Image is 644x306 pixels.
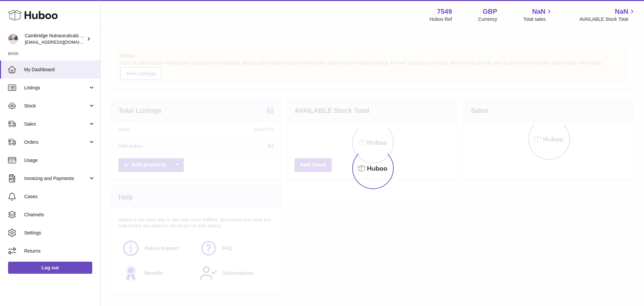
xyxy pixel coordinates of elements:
[24,193,95,200] span: Cases
[25,33,85,45] div: Cambridge Nutraceuticals Ltd
[478,16,497,23] div: Currency
[24,85,88,91] span: Listings
[8,262,92,274] a: Log out
[24,157,95,164] span: Usage
[579,7,636,23] a: NaN AVAILABLE Stock Total
[8,34,18,44] img: internalAdmin-7549@internal.huboo.com
[24,103,88,109] span: Stock
[24,175,88,182] span: Invoicing and Payments
[437,7,452,16] strong: 7549
[24,230,95,236] span: Settings
[24,67,95,73] span: My Dashboard
[523,16,553,23] span: Total sales
[25,39,99,45] span: [EMAIL_ADDRESS][DOMAIN_NAME]
[483,7,497,16] strong: GBP
[532,7,545,16] span: NaN
[615,7,628,16] span: NaN
[523,7,553,23] a: NaN Total sales
[24,121,88,127] span: Sales
[579,16,636,23] span: AVAILABLE Stock Total
[24,212,95,218] span: Channels
[24,139,88,145] span: Orders
[24,248,95,254] span: Returns
[430,16,452,23] div: Huboo Ref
